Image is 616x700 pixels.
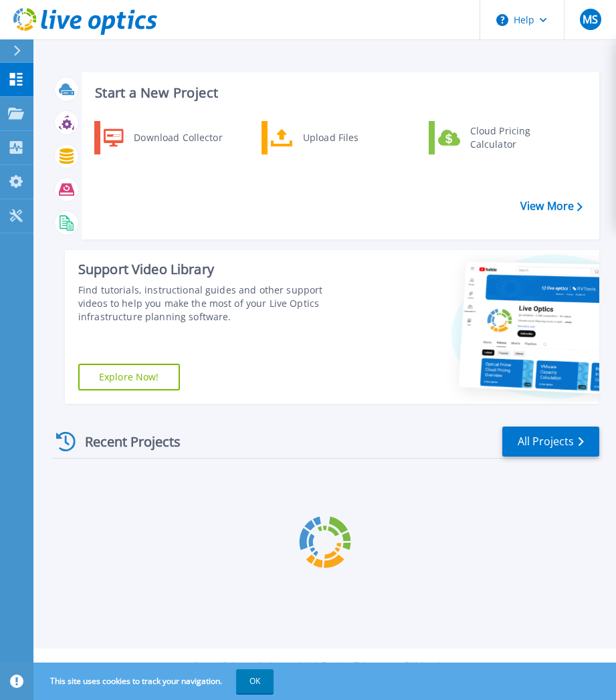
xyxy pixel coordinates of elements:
a: Cookies [256,660,286,671]
a: Explore Now! [78,364,180,390]
h3: Start a New Project [95,86,582,100]
a: Download Collector [94,121,231,154]
span: MS [583,14,598,25]
div: Cloud Pricing Calculator [464,124,562,151]
a: View More [520,200,583,213]
a: Privacy Policy [194,660,244,671]
div: Support Video Library [78,261,352,278]
div: Find tutorials, instructional guides and other support videos to help you make the most of your L... [78,283,352,324]
span: This site uses cookies to track your navigation. [37,669,274,693]
button: OK [236,669,274,693]
a: Cloud Pricing Calculator [429,121,566,154]
a: Support [437,660,466,671]
div: Download Collector [127,124,228,151]
div: Upload Files [296,124,395,151]
a: All Projects [502,427,599,457]
a: Ads & Email [298,660,342,671]
a: Telemetry [354,660,393,671]
div: Recent Projects [52,425,199,458]
a: EULA [405,660,425,671]
a: Upload Files [262,121,399,154]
